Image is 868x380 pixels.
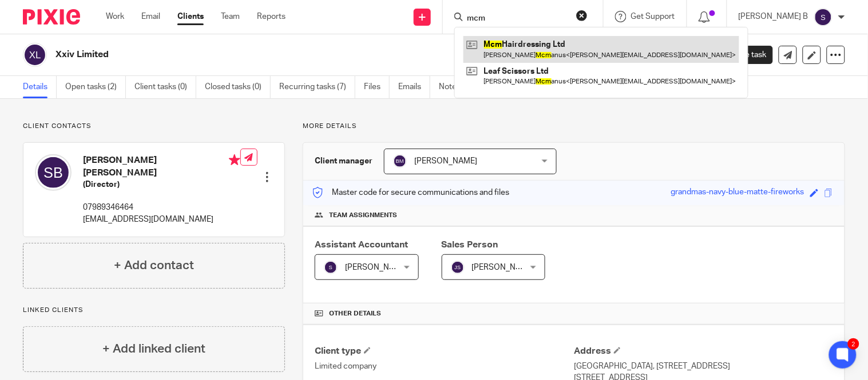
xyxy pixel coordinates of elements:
img: svg%3E [393,154,407,168]
img: svg%3E [324,261,338,274]
p: Linked clients [23,306,285,315]
a: Work [106,11,124,22]
a: Reports [257,11,286,22]
h4: [PERSON_NAME] [PERSON_NAME] [83,154,240,179]
span: [PERSON_NAME] [472,263,535,271]
a: Team [221,11,240,22]
p: [GEOGRAPHIC_DATA], [STREET_ADDRESS] [574,361,833,372]
img: svg%3E [23,43,47,67]
p: [EMAIL_ADDRESS][DOMAIN_NAME] [83,214,240,225]
p: More details [303,122,845,131]
h4: + Add linked client [102,340,205,358]
img: svg%3E [35,154,72,191]
a: Notes (1) [439,76,481,98]
p: 07989346464 [83,202,240,213]
h4: Client type [315,345,574,357]
p: Master code for secure communications and files [312,187,509,198]
span: Team assignments [329,211,397,220]
i: Primary [229,154,240,166]
span: Assistant Accountant [315,240,408,249]
p: Limited company [315,361,574,372]
a: Client tasks (0) [134,76,196,98]
span: Get Support [631,13,675,21]
input: Search [466,14,569,24]
a: Recurring tasks (7) [279,76,355,98]
p: [PERSON_NAME] B [739,11,808,22]
div: grandmas-navy-blue-matte-fireworks [671,186,804,199]
a: Emails [398,76,430,98]
span: Other details [329,309,381,318]
a: Email [141,11,160,22]
h4: + Add contact [114,257,194,274]
h3: Client manager [315,155,372,167]
h4: Address [574,345,833,357]
img: svg%3E [451,261,465,274]
span: Sales Person [442,240,498,249]
img: svg%3E [814,8,833,26]
p: Client contacts [23,122,285,131]
a: Files [364,76,390,98]
h2: Xxiv Limited [56,49,562,61]
button: Clear [576,10,588,21]
a: Clients [177,11,204,22]
a: Open tasks (2) [65,76,126,98]
span: [PERSON_NAME] B [345,263,415,271]
span: [PERSON_NAME] [414,157,477,165]
a: Details [23,76,57,98]
h5: (Director) [83,179,240,190]
a: Closed tasks (0) [205,76,271,98]
img: Pixie [23,9,80,25]
div: 2 [848,338,859,350]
